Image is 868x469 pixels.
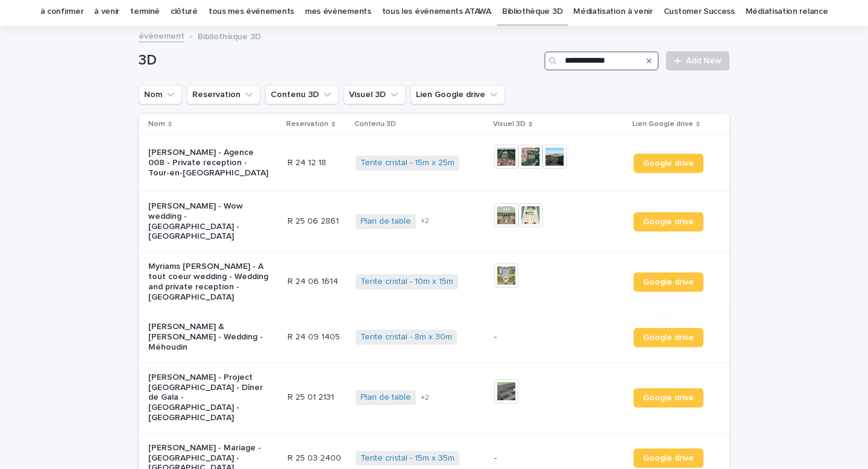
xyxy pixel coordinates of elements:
[288,214,341,227] p: R 25 06 2861
[494,332,615,342] p: -
[544,51,659,71] input: Search
[360,277,453,287] a: Tente cristal - 10m x 15m
[198,29,261,42] p: Bibliothèque 3D
[643,333,694,342] span: Google drive
[139,135,729,192] tr: [PERSON_NAME] - Agence 008 - Private reception - Tour-en-[GEOGRAPHIC_DATA]R 24 12 18R 24 12 18 Te...
[139,85,182,104] button: Nom
[666,51,729,71] a: Add New
[360,332,452,342] a: Tente cristal - 8m x 30m
[360,216,411,227] a: Plan de table
[288,330,342,342] p: R 24 09 1405
[344,85,406,104] button: Visuel 3D
[421,218,429,225] span: + 2
[686,57,722,65] span: Add New
[634,272,703,292] a: Google drive
[643,218,694,226] span: Google drive
[187,85,260,104] button: Reservation
[148,201,269,242] p: [PERSON_NAME] - Wow wedding - [GEOGRAPHIC_DATA] - [GEOGRAPHIC_DATA]
[265,85,339,104] button: Contenu 3D
[148,322,269,352] p: [PERSON_NAME] & [PERSON_NAME] - Wedding - Méhoudin
[288,156,329,168] p: R 24 12 18
[286,118,329,131] p: Reservation
[139,52,539,69] h1: 3D
[360,392,411,403] a: Plan de table
[634,328,703,347] a: Google drive
[421,394,429,401] span: + 2
[360,158,454,168] a: Tente cristal - 15m x 25m
[148,148,269,178] p: [PERSON_NAME] - Agence 008 - Private reception - Tour-en-[GEOGRAPHIC_DATA]
[634,449,703,468] a: Google drive
[354,118,396,131] p: Contenu 3D
[139,312,729,362] tr: [PERSON_NAME] & [PERSON_NAME] - Wedding - MéhoudinR 24 09 1405R 24 09 1405 Tente cristal - 8m x 3...
[148,118,165,131] p: Nom
[148,373,269,423] p: [PERSON_NAME] - Project [GEOGRAPHIC_DATA] - Dîner de Gala - [GEOGRAPHIC_DATA] - [GEOGRAPHIC_DATA]
[410,85,505,104] button: Lien Google drive
[634,388,703,408] a: Google drive
[288,390,336,403] p: R 25 01 2131
[494,453,615,464] p: -
[288,274,341,287] p: R 24 06 1614
[139,191,729,251] tr: [PERSON_NAME] - Wow wedding - [GEOGRAPHIC_DATA] - [GEOGRAPHIC_DATA]R 25 06 2861R 25 06 2861 Plan ...
[139,252,729,312] tr: Myriams [PERSON_NAME] - A tout coeur wedding - Wedding and private reception - [GEOGRAPHIC_DATA]R...
[360,453,454,464] a: Tente cristal - 15m x 35m
[632,118,693,131] p: Lien Google drive
[643,394,694,402] span: Google drive
[643,278,694,286] span: Google drive
[634,154,703,173] a: Google drive
[643,454,694,462] span: Google drive
[493,118,526,131] p: Visuel 3D
[139,362,729,433] tr: [PERSON_NAME] - Project [GEOGRAPHIC_DATA] - Dîner de Gala - [GEOGRAPHIC_DATA] - [GEOGRAPHIC_DATA]...
[634,212,703,231] a: Google drive
[148,262,269,302] p: Myriams [PERSON_NAME] - A tout coeur wedding - Wedding and private reception - [GEOGRAPHIC_DATA]
[288,451,344,464] p: R 25 03 2400
[139,28,184,42] a: événement
[643,159,694,168] span: Google drive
